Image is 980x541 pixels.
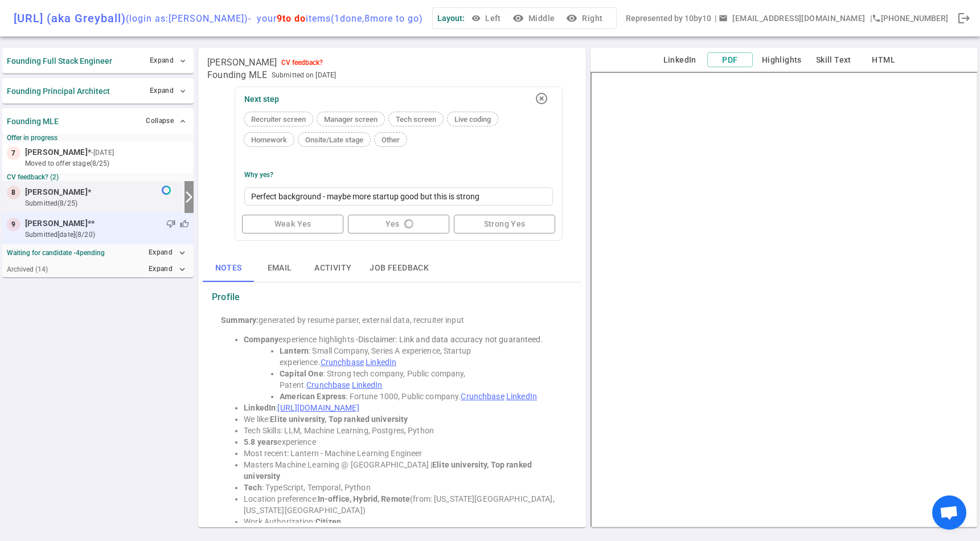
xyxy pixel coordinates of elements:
li: We like: [244,413,563,425]
button: Highlights [757,53,806,67]
span: Homework [247,136,292,144]
i: arrow_forward_ios [182,190,196,204]
button: HTML [861,53,907,67]
strong: Founding Full Stack Engineer [7,56,112,65]
a: Open chat [932,495,966,530]
small: - [DATE] [91,147,114,158]
a: LinkedIn [366,358,396,367]
small: moved to Offer stage (8/25) [25,158,189,169]
small: submitted [DATE] (8/20) [25,229,189,240]
button: Expandexpand_more [146,261,189,277]
li: Work Authorization: [244,516,563,527]
button: Open a message box [716,8,870,29]
button: highlight_off [530,87,553,110]
strong: Elite university, Top ranked university [270,415,408,424]
div: Represented by 10by10 | | [PHONE_NUMBER] [626,8,948,29]
button: PDF [707,52,753,68]
strong: Citizen [315,517,342,526]
span: Founding MLE [207,69,267,81]
span: Disclaimer: Link and data accuracy not guaranteed. [358,335,543,344]
li: experience [244,436,563,448]
div: generated by resume parser, external data, recruiter input [221,314,563,326]
li: : Small Company, Series A experience, Startup experience. [280,345,563,368]
div: [URL] (aka Greyball) [14,11,423,25]
span: logout [957,11,971,25]
strong: Company [244,335,278,344]
span: [PERSON_NAME] [207,57,277,68]
iframe: candidate_document_preview__iframe [591,72,978,527]
li: Tech Skills: LLM, Machine Learning, Postgres, Python [244,425,563,436]
strong: Summary: [221,315,259,325]
i: phone [872,14,881,23]
i: highlight_off [535,92,548,105]
small: Offer in progress [7,134,189,142]
small: CV feedback? (2) [7,173,189,181]
strong: Profile [212,292,240,303]
span: expand_less [178,117,187,126]
li: experience highlights - [244,334,563,345]
a: LinkedIn [506,392,537,401]
button: visibilityRight [564,8,607,29]
li: : Strong tech company, Public company, Patent. [280,368,563,391]
span: visibility [471,14,481,23]
li: Location preference: (from: [US_STATE][GEOGRAPHIC_DATA], [US_STATE][GEOGRAPHIC_DATA]) [244,493,563,516]
span: expand_more [178,56,187,65]
button: Collapse [143,113,189,129]
span: thumb_up [180,219,189,228]
span: - your items ( 1 done, 8 more to go) [248,13,423,24]
span: Layout: [437,14,465,23]
i: expand_more [177,264,187,274]
div: 8 [7,186,20,199]
a: Crunchbase [321,358,364,367]
button: Job feedback [360,255,438,282]
span: Recruiter screen [247,115,310,124]
li: Most recent: Lantern - Machine Learning Engineer [244,448,563,459]
div: CV feedback? [281,59,323,67]
strong: Waiting for candidate - 4 pending [7,249,105,257]
a: LinkedIn [352,380,383,390]
li: : TypeScript, Temporal, Python [244,482,563,493]
span: Tech screen [391,115,441,124]
strong: Lantern [280,346,309,355]
span: expand_more [178,87,187,96]
span: Submitted on [DATE] [272,69,336,81]
span: [PERSON_NAME] [25,218,88,229]
span: (login as: [PERSON_NAME] ) [126,13,248,24]
span: [PERSON_NAME] [25,186,88,198]
span: Other [377,136,404,144]
button: Skill Text [811,53,856,67]
strong: Capital One [280,369,323,378]
i: visibility [566,13,577,24]
i: expand_more [177,248,187,258]
strong: Elite university, Top ranked university [244,460,534,481]
a: [URL][DOMAIN_NAME] [277,403,359,412]
strong: 5.8 years [244,437,277,446]
i: visibility [512,13,524,24]
strong: In-office, Hybrid, Remote [318,494,410,503]
li: Masters Machine Learning @ [GEOGRAPHIC_DATA] | [244,459,563,482]
span: Manager screen [319,115,382,124]
strong: LinkedIn [244,403,276,412]
span: Onsite/Late stage [301,136,368,144]
button: LinkedIn [657,53,703,67]
button: visibilityMiddle [510,8,559,29]
small: submitted (8/25) [25,198,180,208]
button: Email [254,255,305,282]
span: [PERSON_NAME] [25,146,88,158]
div: Done [953,7,975,30]
div: 7 [7,146,20,160]
div: 9 [7,218,20,231]
span: email [719,14,728,23]
li: : Fortune 1000, Public company. [280,391,563,402]
small: Archived ( 14 ) [7,265,48,273]
textarea: Perfect background - maybe more startup good but this is strong [244,187,553,206]
li: : [244,402,563,413]
button: Expand [147,52,189,69]
strong: American Express [280,392,346,401]
strong: Tech [244,483,262,492]
a: Crunchbase [461,392,504,401]
strong: Founding Principal Architect [7,87,110,96]
button: Notes [203,255,254,282]
span: thumb_down [166,219,175,228]
button: Expand [147,83,189,99]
